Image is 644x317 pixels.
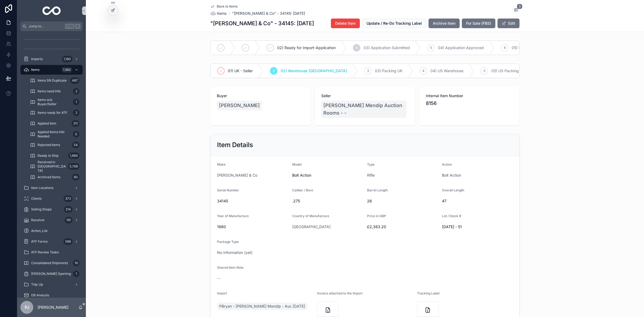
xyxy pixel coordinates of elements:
span: 04) Application Approved [438,45,484,50]
span: Items need Info [38,89,61,93]
a: [PERSON_NAME] [217,101,262,110]
span: PJ [25,304,29,311]
span: Rejected Items [38,143,60,147]
div: 1,190 [62,56,72,62]
span: Seller [321,93,408,99]
span: 6 [504,46,506,50]
div: 16 [73,260,79,266]
a: Bolt Action [442,173,461,178]
button: Edit [497,19,519,28]
span: Model [292,162,302,166]
div: 54 [72,142,79,148]
span: 02) Warehouse [GEOGRAPHIC_DATA] [281,68,347,74]
span: Delete Item [335,21,356,26]
span: Country of Manufacture [292,214,329,218]
a: [PERSON_NAME] Sporting1 [20,269,83,279]
span: Selling Shops [31,207,52,212]
span: Received in [GEOGRAPHIC_DATA] [38,160,66,173]
div: 2 [73,88,79,94]
span: Clients [31,196,42,201]
img: App logo [42,6,61,15]
span: Internal Item Number [426,93,513,99]
a: "[PERSON_NAME] & Co" - 34145: [DATE] [232,11,305,16]
a: Received in [GEOGRAPHIC_DATA]5,769 [27,162,83,171]
a: Applied Item311 [27,119,83,128]
span: Back to Items [217,4,237,9]
div: 0 [73,131,79,137]
span: Applied Items Info Needed [38,130,71,139]
span: 5 [430,46,432,50]
span: Type [367,162,375,166]
span: K [76,24,80,28]
span: 02) Ready for Import-Application [277,45,336,50]
span: 03) Packing UK [375,68,402,74]
span: For Sale (FBS) [466,21,491,26]
a: Receiver191 [20,215,83,225]
span: Lot / Stock # [442,214,461,218]
span: Tracking Label [417,291,440,295]
a: Items7,882 [20,65,83,75]
span: 04) US Warehouse [430,68,463,74]
a: Item Locations [20,183,83,193]
span: Barrel Length [367,188,388,192]
span: Applied Item [38,121,56,126]
span: [PERSON_NAME] Sporting [31,272,71,276]
span: 05) US Packing [491,68,519,74]
div: 214 [64,206,72,213]
span: [PERSON_NAME] [219,102,260,109]
div: 1,684 [68,152,79,159]
div: 2 [73,110,79,116]
a: Items need Info2 [27,86,83,96]
div: 5,769 [68,163,79,170]
a: Archived Items60 [27,172,83,182]
p: [PERSON_NAME] [38,305,68,310]
a: PBryan - [PERSON_NAME] Mendip - Auc [DATE] [217,303,307,310]
h1: "[PERSON_NAME] & Co" - 34145: [DATE] [210,20,314,27]
button: Update / Re-Do Tracking Label [362,19,426,28]
span: Overall Length [442,188,464,192]
span: Package Type [217,240,239,244]
span: 2 [273,69,275,73]
span: 26 [367,198,438,204]
span: 4 [422,69,425,73]
div: 1 [73,271,79,277]
span: Items [31,68,39,72]
a: [PERSON_NAME] Mendip Auction Rooms - - [321,101,406,118]
div: 191 [65,217,72,223]
span: 01) UK - Seller [228,68,253,74]
a: Selling Shops214 [20,205,83,214]
a: [GEOGRAPHIC_DATA] [292,224,331,229]
button: Archive Item [429,19,460,28]
span: Make [217,162,226,166]
span: Action [442,162,452,166]
span: [DATE] - 51 [442,224,513,229]
a: Items SN Duplicate487 [27,76,83,85]
span: 34145 [217,198,288,204]
span: Archived Items [38,175,60,179]
span: £2,383.20 [367,224,438,229]
a: No Information (yet) [217,250,253,255]
span: Ctrl [65,24,75,29]
div: 487 [70,77,79,84]
span: Buyer [217,93,304,99]
span: Shared Item Note [217,265,244,269]
span: Items ready for ATF [38,111,67,115]
span: Bolt Action [292,173,363,178]
button: Jump to...CtrlK [20,21,83,31]
span: 3 [367,69,369,73]
span: 47 [442,198,513,204]
span: Invoice attached to the Import [317,291,363,295]
button: 3 [513,7,519,14]
a: [PERSON_NAME] & Co [217,173,257,178]
div: scrollable content [17,31,86,298]
span: Ready to Ship [38,154,58,158]
span: Items [217,11,227,16]
span: 3 [517,4,522,9]
a: Items w/o Buyer/Seller1 [27,97,83,107]
span: .275 [292,198,363,204]
a: ATF Forms588 [20,237,83,246]
button: Delete Item [331,19,360,28]
span: Items SN Duplicate [38,78,67,83]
